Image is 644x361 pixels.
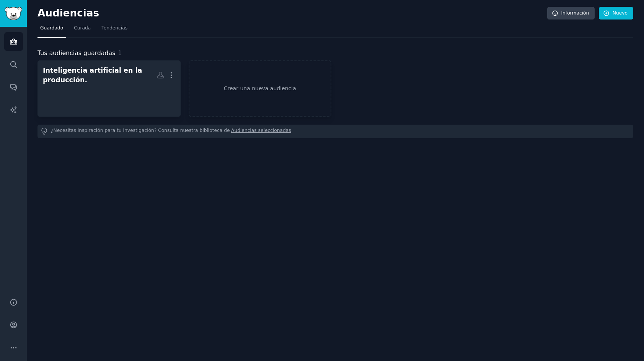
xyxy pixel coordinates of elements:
[71,22,93,38] a: Curada
[231,128,291,133] font: Audiencias seleccionadas
[37,49,115,57] font: Tus audiencias guardadas
[224,85,296,91] font: Crear una nueva audiencia
[5,7,22,20] img: Logotipo de GummySearch
[37,7,99,19] font: Audiencias
[599,7,633,20] a: Nuevo
[561,10,589,16] font: Información
[118,49,122,57] font: 1
[43,67,142,84] font: Inteligencia artificial en la producción.
[547,7,595,20] a: Información
[613,10,628,16] font: Nuevo
[51,128,230,133] font: ¿Necesitas inspiración para tu investigación? Consulta nuestra biblioteca de
[189,60,332,117] a: Crear una nueva audiencia
[40,25,63,31] font: Guardado
[37,60,181,117] a: Inteligencia artificial en la producción.
[101,25,127,31] font: Tendencias
[37,22,66,38] a: Guardado
[99,22,130,38] a: Tendencias
[231,127,291,135] a: Audiencias seleccionadas
[74,25,91,31] font: Curada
